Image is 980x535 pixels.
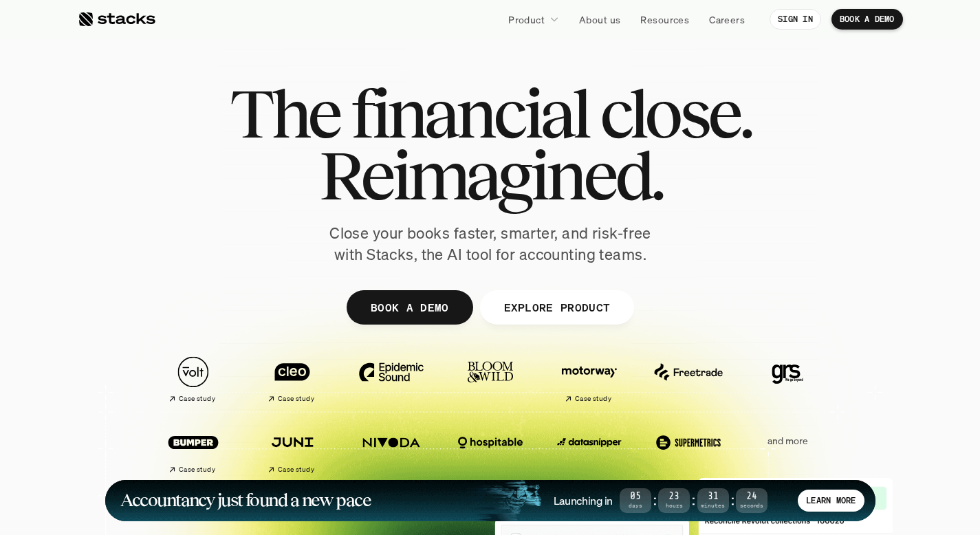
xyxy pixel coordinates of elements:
p: About us [579,12,620,27]
a: SIGN IN [770,9,821,30]
p: BOOK A DEMO [370,297,448,317]
strong: : [729,492,736,508]
span: close. [600,83,751,144]
a: BOOK A DEMO [831,9,903,30]
h2: Case study [179,466,215,474]
span: 24 [736,493,767,501]
span: The [230,83,339,144]
p: and more [745,435,830,447]
span: 05 [620,493,651,501]
a: About us [571,7,629,32]
span: Reimagined. [318,144,662,206]
span: Seconds [736,503,767,508]
h2: Case study [179,395,215,403]
span: financial [351,83,588,144]
a: EXPLORE PRODUCT [479,290,634,325]
span: 23 [658,493,690,501]
h1: Accountancy just found a new pace [120,492,371,508]
a: Case study [250,349,335,409]
a: Case study [151,419,236,479]
p: Careers [709,12,745,27]
a: Case study [151,349,236,409]
p: EXPLORE PRODUCT [503,297,610,317]
a: Careers [701,7,753,32]
a: Accountancy just found a new paceLaunching in05Days:23Hours:31Minutes:24SecondsLEARN MORE [105,480,875,521]
span: Hours [658,503,690,508]
span: Days [620,503,651,508]
p: Resources [640,12,689,27]
a: Case study [547,349,632,409]
p: BOOK A DEMO [840,14,895,24]
a: Resources [632,7,697,32]
strong: : [651,492,658,508]
h2: Case study [278,395,314,403]
a: Case study [250,419,335,479]
span: Minutes [697,503,729,508]
p: SIGN IN [778,14,813,24]
strong: : [690,492,697,508]
a: BOOK A DEMO [346,290,472,325]
p: Close your books faster, smarter, and risk-free with Stacks, the AI tool for accounting teams. [318,223,662,265]
span: 31 [697,493,729,501]
h4: Launching in [554,493,613,508]
h2: Case study [278,466,314,474]
h2: Case study [575,395,611,403]
p: LEARN MORE [806,496,856,505]
p: Product [508,12,545,27]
